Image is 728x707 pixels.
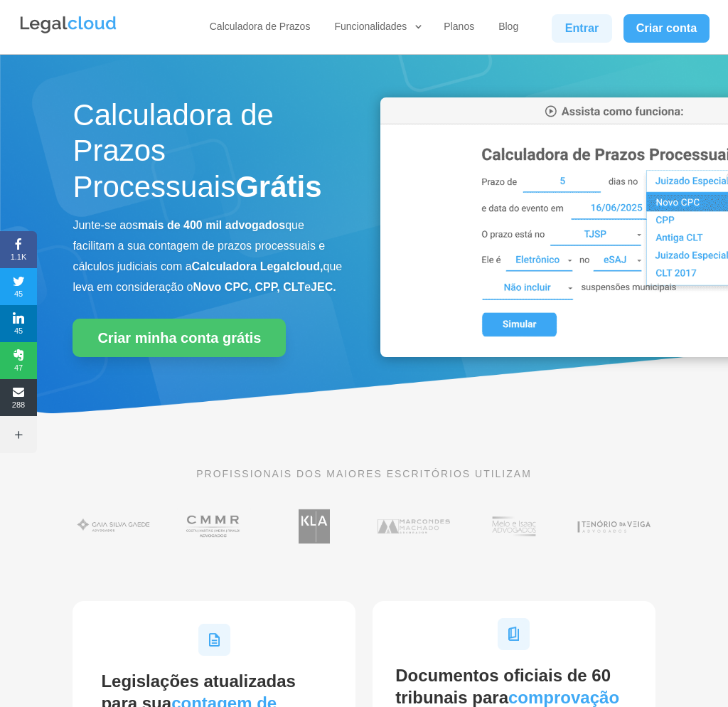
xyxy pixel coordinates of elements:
img: Marcondes Machado Advogados utilizam a Legalcloud [373,504,455,549]
img: Koury Lopes Advogados [273,504,355,549]
p: Junte-se aos que facilitam a sua contagem de prazos processuais e cálculos judiciais com a que le... [73,216,348,297]
b: Novo CPC, CPP, CLT [193,281,304,293]
img: Legalcloud Logo [18,14,118,36]
img: Profissionais do escritório Melo e Isaac Advogados utilizam a Legalcloud [473,504,555,549]
a: Funcionalidades [330,20,424,38]
a: Calculadora de Prazos [205,20,315,38]
a: Criar minha conta grátis [73,319,286,357]
img: Tenório da Veiga Advogados [572,504,655,549]
img: Ícone Documentos para Tempestividade [498,618,530,650]
img: Ícone Legislações [198,624,230,656]
img: Costa Martins Meira Rinaldi Advogados [173,504,255,549]
img: Gaia Silva Gaede Advogados Associados [73,504,155,549]
a: Criar conta [623,14,710,43]
a: Logo da Legalcloud [18,26,118,38]
h1: Calculadora de Prazos Processuais [73,97,348,212]
a: Planos [439,20,478,38]
b: mais de 400 mil advogados [138,219,285,231]
b: JEC. [311,281,336,293]
strong: Grátis [235,170,321,203]
a: Entrar [552,14,611,43]
a: Blog [494,20,523,38]
b: Calculadora Legalcloud, [192,260,323,272]
p: PROFISSIONAIS DOS MAIORES ESCRITÓRIOS UTILIZAM [73,466,655,482]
